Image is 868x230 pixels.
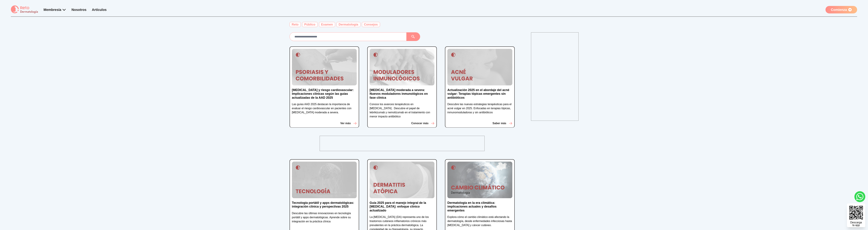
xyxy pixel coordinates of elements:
button: Ver más [340,121,357,125]
a: Examen [319,22,335,27]
a: Nosotros [72,8,87,12]
img: Guía 2025 para el manejo integral de la dermatitis atópica: enfoque clínico actualizado [370,162,434,198]
p: Dermatología en la era climática: implicaciones actuales y desafíos emergentes [447,201,512,212]
a: Artículos [92,8,107,12]
span: Examen [319,22,335,27]
img: Tecnología portátil y apps dermatológicas: integración clínica y perspectivas 2025 [292,162,357,198]
a: whatsapp button [854,191,865,202]
a: Consejos [362,22,380,27]
a: [MEDICAL_DATA] moderada a severa: Nuevos moduladores inmunológicos en fase clínica [370,88,434,102]
a: Actualización 2025 en el abordaje del acné vulgar: Terapias tópicas emergentes sin antibióticos [447,88,512,102]
p: [MEDICAL_DATA] y riesgo cardiovascular: Implicaciones clínicas según las guías actualizadas de la... [292,88,357,100]
img: logo Reto dermatología [11,5,38,14]
img: Psoriasis y riesgo cardiovascular: Implicaciones clínicas según las guías actualizadas de la AAD ... [292,49,357,85]
span: Reto [290,22,301,27]
a: [MEDICAL_DATA] y riesgo cardiovascular: Implicaciones clínicas según las guías actualizadas de la... [292,88,357,102]
a: Dermatología [336,22,360,27]
p: Ver más [340,121,351,125]
a: Reto [290,22,301,27]
span: Dermatología [336,22,360,27]
p: Conoce los avances terapéuticos en [MEDICAL_DATA] . Descubre el papel de lebrikizumab y nemolizum... [370,102,434,119]
div: Membresía [44,7,66,12]
a: Público [302,22,318,27]
p: Las guías AAD 2025 destacan la importancia de evaluar el riesgo cardiovascular en pacientes con [... [292,102,357,114]
a: Guía 2025 para el manejo integral de la [MEDICAL_DATA]: enfoque clínico actualizado [370,201,434,215]
img: Actualización 2025 en el abordaje del acné vulgar: Terapias tópicas emergentes sin antibióticos [447,49,512,85]
img: Dermatitis atópica moderada a severa: Nuevos moduladores inmunológicos en fase clínica [370,49,434,85]
div: Descarga la app [850,221,862,227]
button: Saber más [493,121,512,125]
p: Tecnología portátil y apps dermatológicas: integración clínica y perspectivas 2025 [292,201,357,209]
button: Conocer más [411,121,434,125]
p: Explora cómo el cambio climático está afectando la dermatología, desde enfermedades infecciosas h... [447,215,512,227]
span: Público [302,22,318,27]
a: Dermatología en la era climática: implicaciones actuales y desafíos emergentes [447,201,512,215]
p: Guía 2025 para el manejo integral de la [MEDICAL_DATA]: enfoque clínico actualizado [370,201,434,212]
p: Descubre las nuevas estrategias terapéuticas para el acné vulgar en 2025. Enfocadas en terapias t... [447,102,512,114]
p: Actualización 2025 en el abordaje del acné vulgar: Terapias tópicas emergentes sin antibióticos [447,88,512,100]
p: Descubre las últimas innovaciones en tecnología portátil y apps dermatológicas. Aprende sobre su ... [292,211,357,224]
img: Dermatología en la era climática: implicaciones actuales y desafíos emergentes [447,162,512,198]
span: Consejos [362,22,380,27]
a: Comienza [825,6,857,13]
p: [MEDICAL_DATA] moderada a severa: Nuevos moduladores inmunológicos en fase clínica [370,88,434,100]
p: Saber más [493,121,506,125]
p: Conocer más [411,121,428,125]
a: Tecnología portátil y apps dermatológicas: integración clínica y perspectivas 2025 [292,201,357,211]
